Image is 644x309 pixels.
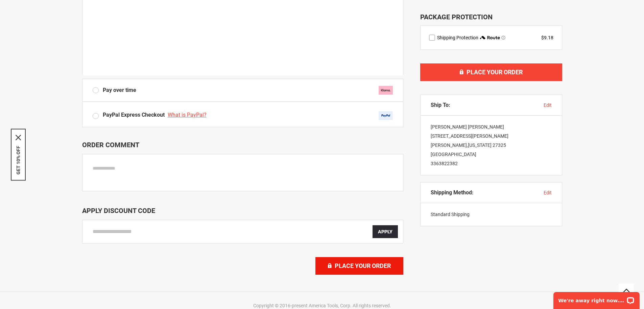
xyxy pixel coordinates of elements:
[437,35,478,40] span: Shipping Protection
[420,12,562,22] div: Package Protection
[501,36,505,40] span: Learn more
[544,102,552,108] span: edit
[82,207,155,215] span: Apply Discount Code
[373,225,398,238] button: Apply
[168,112,208,118] a: What is PayPal?
[431,161,458,166] a: 3363822382
[16,135,21,140] button: Close
[420,63,562,81] button: Place Your Order
[103,86,136,94] span: Pay over time
[544,189,552,196] button: edit
[431,189,474,196] span: Shipping Method:
[16,135,21,140] svg: close icon
[549,288,644,309] iframe: LiveChat chat widget
[544,190,552,195] span: edit
[379,111,393,120] img: Acceptance Mark
[16,146,21,174] button: GET 10% OFF
[80,302,564,309] div: Copyright © 2016-present America Tools, Corp. All rights reserved.
[379,86,393,95] img: klarna.svg
[378,229,392,234] span: Apply
[467,69,523,76] span: Place Your Order
[541,34,553,41] div: $9.18
[103,112,165,118] span: PayPal Express Checkout
[335,262,391,269] span: Place Your Order
[168,112,207,118] span: What is PayPal?
[431,102,450,109] span: Ship To:
[315,257,403,275] button: Place Your Order
[431,212,470,217] span: Standard Shipping
[421,116,562,175] div: [PERSON_NAME] [PERSON_NAME] [STREET_ADDRESS][PERSON_NAME] [PERSON_NAME] , 27325 [GEOGRAPHIC_DATA]
[468,142,492,148] span: [US_STATE]
[82,141,403,149] p: Order Comment
[429,34,553,41] div: route shipping protection selector element
[544,102,552,109] button: edit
